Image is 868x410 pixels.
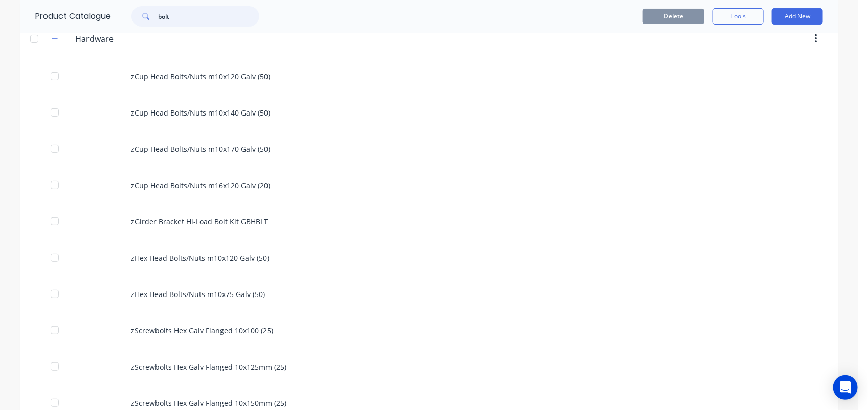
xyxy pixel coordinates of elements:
button: Add New [772,8,823,25]
input: Enter category name [75,33,197,45]
div: zCup Head Bolts/Nuts m10x140 Galv (50) [20,95,838,131]
div: zHex Head Bolts/Nuts m10x120 Galv (50) [20,240,838,276]
button: Delete [643,9,704,24]
div: zScrewbolts Hex Galv Flanged 10x125mm (25) [20,349,838,385]
div: zScrewbolts Hex Galv Flanged 10x100 (25) [20,312,838,349]
input: Search... [158,6,259,27]
div: zCup Head Bolts/Nuts m10x170 Galv (50) [20,131,838,167]
div: zGirder Bracket Hi-Load Bolt Kit GBHBLT [20,203,838,240]
button: Tools [713,8,764,25]
div: Open Intercom Messenger [833,375,858,400]
div: zHex Head Bolts/Nuts m10x75 Galv (50) [20,276,838,312]
div: zCup Head Bolts/Nuts m10x120 Galv (50) [20,58,838,95]
div: zCup Head Bolts/Nuts m16x120 Galv (20) [20,167,838,203]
